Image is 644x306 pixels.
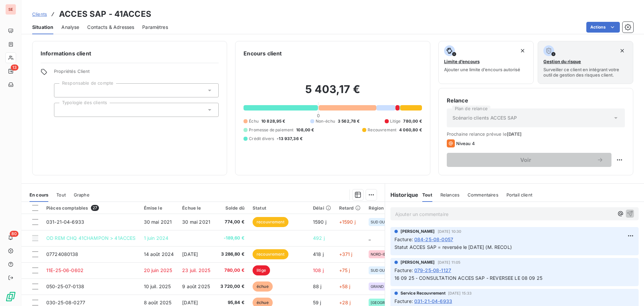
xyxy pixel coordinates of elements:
span: +28 j [339,300,351,305]
span: Facture : [394,267,413,274]
span: 4 060,80 € [399,127,422,133]
span: 11E-25-06-0602 [46,267,84,273]
span: 95,84 € [218,299,245,306]
a: Clients [32,11,47,17]
span: 3 562,78 € [338,118,360,124]
span: _ [369,235,371,241]
span: 13 [11,64,18,71]
span: Portail client [506,192,532,198]
span: Statut ACCES SAP = reversée le [DATE] (M. RECOL) [394,244,512,250]
span: 23 juil. 2025 [182,267,210,273]
div: Solde dû [218,205,245,211]
span: -189,60 € [218,235,245,242]
span: 27 [91,205,99,211]
span: Analyse [61,24,79,31]
span: 10 828,95 € [261,118,285,124]
span: Relances [440,192,460,198]
span: Limite d’encours [444,59,480,64]
span: Tout [422,192,432,198]
span: Facture : [394,298,413,305]
span: litige [253,265,270,275]
span: Surveiller ce client en intégrant votre outil de gestion des risques client. [543,67,628,78]
span: 16 09 25 - CONSULTATION ACCES SAP - REVERSEE LE 08 09 25 [394,275,542,281]
span: Voir [455,157,597,163]
span: 14 août 2024 [144,251,174,257]
span: +371 j [339,251,353,257]
span: Service Recouvrement [400,290,445,296]
span: Promesse de paiement [249,127,293,133]
span: 780,00 € [218,267,245,274]
span: -13 937,36 € [277,136,303,142]
span: 108,00 € [296,127,314,133]
span: 0 [317,113,320,118]
span: NORD-IDF [371,252,389,256]
span: 780,00 € [403,118,422,124]
span: Niveau 4 [456,141,475,146]
div: SE [5,4,16,15]
span: [DATE] 15:33 [448,291,472,295]
span: 30 mai 2021 [144,219,172,225]
h6: Informations client [41,49,219,57]
span: Clients [32,11,47,17]
span: Commentaires [468,192,498,198]
span: 80 [10,231,18,237]
span: 031-21-04-6933 [414,298,452,305]
span: [DATE] [182,300,198,305]
span: Ajouter une limite d’encours autorisé [444,67,520,72]
span: 492 j [313,235,325,241]
span: Gestion du risque [543,59,581,64]
span: [DATE] 11:05 [438,260,461,264]
span: 3 720,00 € [218,283,245,290]
span: SUD OUEST [371,268,392,272]
button: Voir [447,153,611,167]
span: recouvrement [253,249,288,259]
span: Prochaine relance prévue le [447,131,625,137]
span: 59 j [313,300,321,305]
span: Échu [249,118,259,124]
span: 1590 j [313,219,326,225]
span: Graphe [74,192,90,198]
span: échue [253,281,273,292]
span: 07724080138 [46,251,78,257]
span: Paramètres [142,24,168,31]
h3: ACCES SAP - 41ACCES [59,8,151,20]
iframe: Intercom live chat [621,283,637,299]
div: Émise le [144,205,174,211]
span: [GEOGRAPHIC_DATA] [371,301,400,305]
button: Limite d’encoursAjouter une limite d’encours autorisé [438,41,534,84]
span: 3 286,80 € [218,251,245,258]
span: GRAND OUEST [371,285,398,289]
span: 8 août 2025 [144,300,172,305]
div: Statut [253,205,305,211]
input: Ajouter une valeur [60,107,65,113]
span: Recouvrement [368,127,396,133]
span: [DATE] [182,251,198,257]
div: Échue le [182,205,210,211]
span: Contacts & Adresses [87,24,134,31]
img: Logo LeanPay [5,291,16,302]
span: 084-25-08-0057 [414,236,453,243]
span: 30 mai 2021 [182,219,210,225]
div: Délai [313,205,331,211]
span: recouvrement [253,217,288,227]
span: 20 juin 2025 [144,267,172,273]
h6: Historique [385,191,419,199]
span: OD REM CHQ 41CHAMPON > 41ACCES [46,235,136,241]
span: 10 juil. 2025 [144,283,171,289]
span: Propriétés Client [54,69,219,78]
span: [DATE] [507,131,522,137]
span: Crédit divers [249,136,274,142]
span: Situation [32,24,53,31]
span: 418 j [313,251,324,257]
span: 079-25-08-1127 [414,267,451,274]
span: [DATE] 10:30 [438,229,462,233]
h6: Relance [447,96,625,104]
span: 774,00 € [218,219,245,225]
span: Non-échu [316,118,335,124]
span: +75 j [339,267,350,273]
span: 1 juin 2024 [144,235,169,241]
span: [PERSON_NAME] [400,259,435,265]
h6: Encours client [244,49,282,57]
span: +58 j [339,283,351,289]
button: Actions [586,22,620,33]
